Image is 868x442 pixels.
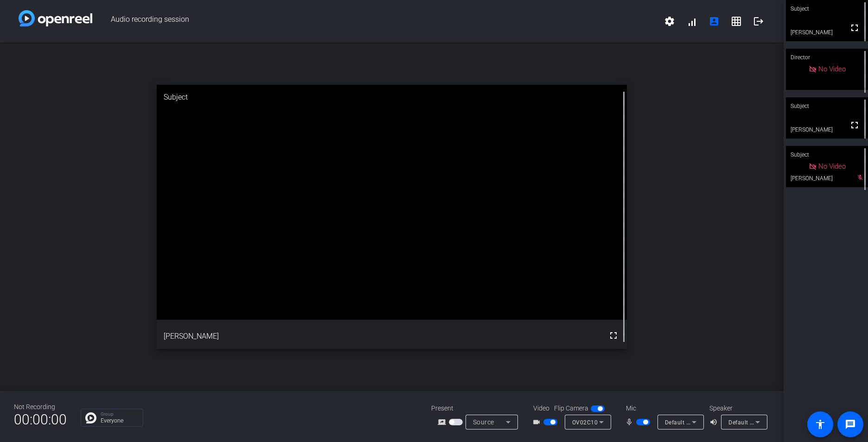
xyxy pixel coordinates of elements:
mat-icon: message [845,419,856,430]
div: Subject [786,146,868,164]
div: Subject [786,97,868,115]
mat-icon: volume_up [709,417,721,428]
mat-icon: accessibility [815,419,826,430]
button: signal_cellular_alt [681,10,703,32]
div: Director [786,49,868,66]
mat-icon: logout [753,16,764,27]
span: Audio recording session [92,10,658,32]
mat-icon: fullscreen [849,120,860,131]
mat-icon: fullscreen [608,330,619,341]
img: Chat Icon [85,412,96,423]
mat-icon: settings [664,16,675,27]
mat-icon: videocam_outline [532,417,543,428]
span: No Video [818,65,846,73]
div: Not Recording [14,402,67,412]
p: Everyone [101,418,138,423]
span: Source [473,418,494,426]
span: Default - Microphone Array (2- Realtek(R) Audio) [665,418,795,426]
span: 00:00:00 [14,408,67,431]
span: OV02C10 [572,419,598,426]
div: Speaker [709,404,765,413]
span: Default - Speakers (2- Realtek(R) Audio) [728,418,835,426]
mat-icon: fullscreen [849,22,860,33]
div: Subject [157,85,627,110]
span: Flip Camera [554,404,588,413]
mat-icon: screen_share_outline [438,417,449,428]
div: Mic [617,404,709,413]
mat-icon: mic_none [625,417,636,428]
span: No Video [818,162,846,170]
div: Present [431,404,524,413]
span: Video [533,404,549,413]
p: Group [101,412,138,417]
img: white-gradient.svg [19,10,92,26]
mat-icon: account_box [708,16,720,27]
mat-icon: grid_on [731,16,742,27]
